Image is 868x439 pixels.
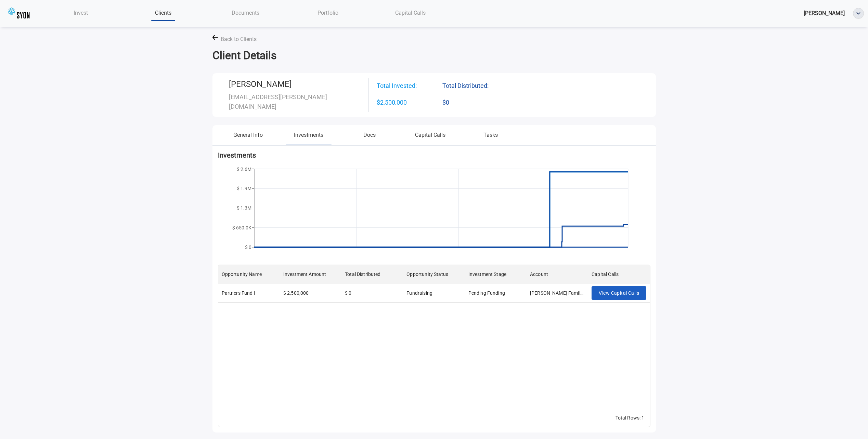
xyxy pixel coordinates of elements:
[218,265,280,284] div: Opportunity Name
[377,98,442,107] span: $2,500,000
[237,186,251,191] tspan: $ 1.9M
[468,265,506,284] div: Investment Stage
[592,265,619,284] div: Capital Calls
[122,6,204,20] a: Clients
[616,414,645,421] div: Total Rows: 1
[245,244,251,250] tspan: $ 0
[530,265,548,284] div: Account
[599,289,639,297] span: View Capital Calls
[278,131,339,145] button: Investments
[287,6,369,20] a: Portfolio
[218,151,650,159] h5: Investments
[406,265,448,284] div: Opportunity Status
[527,265,588,284] div: Account
[283,265,326,284] div: Investment Amount
[400,131,460,145] button: Capital Calls
[229,79,292,89] span: [PERSON_NAME]
[222,265,262,284] div: Opportunity Name
[283,290,309,296] div: $ 2,500,000
[442,98,508,109] span: $0
[369,6,452,20] a: Capital Calls
[222,290,255,296] div: Partners Fund I
[8,7,30,19] img: syoncap.png
[403,265,465,284] div: Opportunity Status
[406,290,432,296] div: Fundraising
[232,225,251,230] tspan: $ 650.0K
[345,265,381,284] div: Total Distributed
[155,10,171,16] span: Clients
[468,290,505,296] div: Pending Funding
[345,290,351,296] div: $ 0
[280,265,341,284] div: Investment Amount
[212,49,656,62] h2: Client Details
[377,81,442,91] span: Total Invested:
[237,205,251,211] tspan: $ 1.3M
[853,8,864,19] button: ellipse
[39,6,122,20] a: Invest
[461,131,521,145] button: Tasks
[530,290,585,296] div: Chokhawala Family Trust
[804,10,845,16] span: [PERSON_NAME]
[218,131,278,145] button: General Info
[395,10,426,16] span: Capital Calls
[221,35,257,43] span: Back to Clients
[229,93,327,110] span: [EMAIL_ADDRESS][PERSON_NAME][DOMAIN_NAME]
[237,167,251,172] tspan: $ 2.6M
[341,265,403,284] div: Total Distributed
[74,10,88,16] span: Invest
[853,8,864,18] img: ellipse
[442,81,508,92] span: Total Distributed:
[592,286,646,300] button: View Capital Calls
[232,10,259,16] span: Documents
[318,10,338,16] span: Portfolio
[588,265,650,284] div: Capital Calls
[204,6,287,20] a: Documents
[339,131,400,145] button: Docs
[465,265,527,284] div: Investment Stage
